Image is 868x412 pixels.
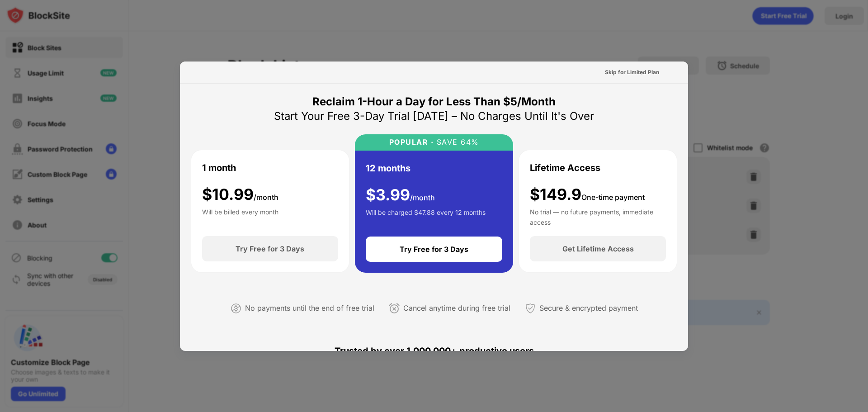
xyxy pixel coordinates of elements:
[403,302,510,315] div: Cancel anytime during free trial
[581,193,645,202] span: One-time payment
[202,207,278,225] div: Will be billed every month
[525,303,536,314] img: secured-payment
[254,193,278,202] span: /month
[245,302,374,315] div: No payments until the end of free trial
[202,185,278,204] div: $ 10.99
[202,161,236,175] div: 1 month
[410,193,435,202] span: /month
[366,208,486,226] div: Will be charged $47.88 every 12 months
[539,302,638,315] div: Secure & encrypted payment
[236,244,304,253] div: Try Free for 3 Days
[389,303,400,314] img: cancel-anytime
[312,95,556,109] div: Reclaim 1-Hour a Day for Less Than $5/Month
[400,245,468,254] div: Try Free for 3 Days
[274,109,594,123] div: Start Your Free 3-Day Trial [DATE] – No Charges Until It's Over
[530,161,600,175] div: Lifetime Access
[191,329,677,373] div: Trusted by over 1,000,000+ productive users
[434,138,479,147] div: SAVE 64%
[562,244,634,253] div: Get Lifetime Access
[366,186,435,204] div: $ 3.99
[530,207,666,225] div: No trial — no future payments, immediate access
[389,138,434,147] div: POPULAR ·
[605,68,659,77] div: Skip for Limited Plan
[366,161,410,175] div: 12 months
[231,303,241,314] img: not-paying
[530,185,645,204] div: $149.9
